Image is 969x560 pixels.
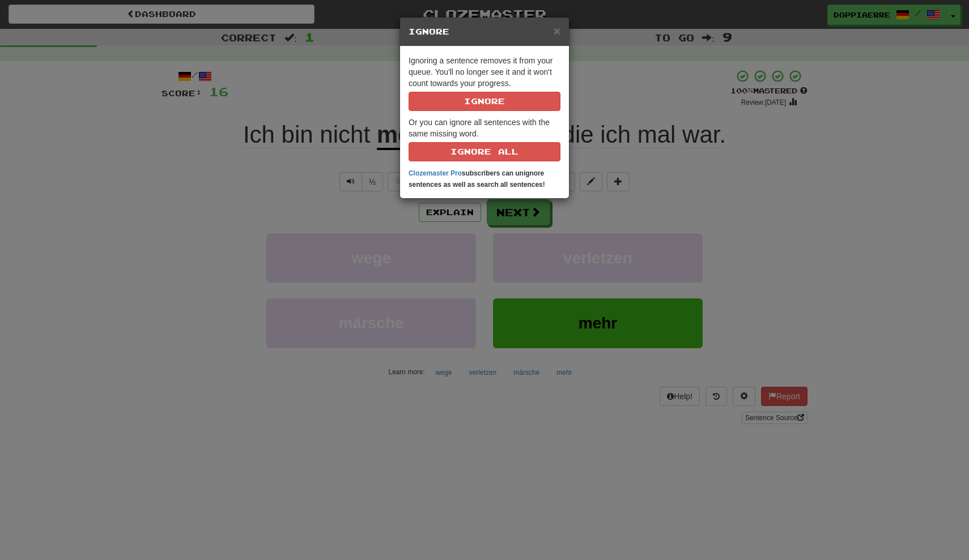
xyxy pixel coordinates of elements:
[409,169,545,189] strong: subscribers can unignore sentences as well as search all sentences!
[409,26,560,37] h5: Ignore
[409,169,462,177] a: Clozemaster Pro
[409,117,560,161] p: Or you can ignore all sentences with the same missing word.
[409,92,560,111] button: Ignore
[409,142,560,161] button: Ignore All
[409,55,560,111] p: Ignoring a sentence removes it from your queue. You'll no longer see it and it won't count toward...
[554,24,560,37] span: ×
[554,25,560,37] button: Close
